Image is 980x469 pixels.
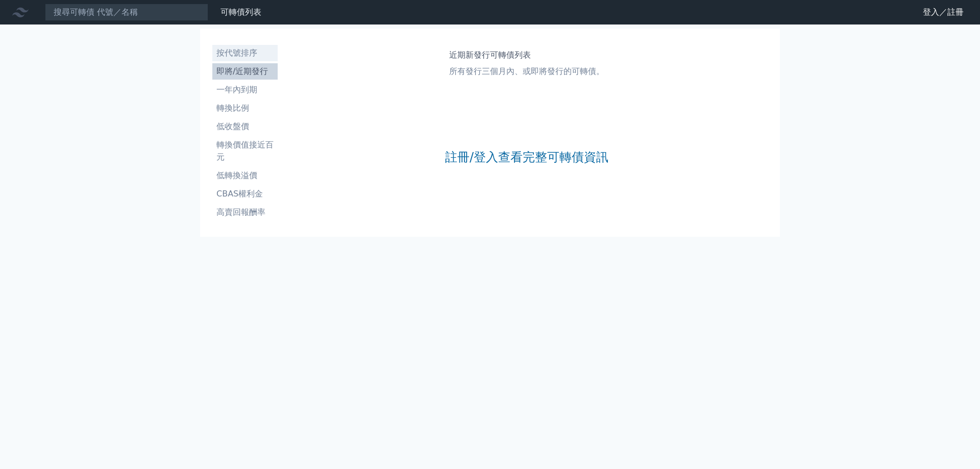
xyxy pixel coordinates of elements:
[45,4,208,21] input: 搜尋可轉債 代號／名稱
[449,49,604,61] h1: 近期新發行可轉債列表
[445,149,608,165] a: 註冊/登入查看完整可轉債資訊
[212,118,278,135] a: 低收盤價
[212,65,278,78] li: 即將/近期發行
[212,169,278,182] li: 低轉換溢價
[212,120,278,133] li: 低收盤價
[212,100,278,116] a: 轉換比例
[220,7,261,17] a: 可轉債列表
[212,188,278,200] li: CBAS權利金
[915,4,972,20] a: 登入／註冊
[212,139,278,163] li: 轉換價值接近百元
[212,47,278,59] li: 按代號排序
[212,45,278,61] a: 按代號排序
[212,82,278,98] a: 一年內到期
[212,63,278,80] a: 即將/近期發行
[212,84,278,96] li: 一年內到期
[449,65,604,78] p: 所有發行三個月內、或即將發行的可轉債。
[212,204,278,220] a: 高賣回報酬率
[212,102,278,114] li: 轉換比例
[212,167,278,184] a: 低轉換溢價
[212,206,278,218] li: 高賣回報酬率
[212,186,278,202] a: CBAS權利金
[212,137,278,165] a: 轉換價值接近百元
